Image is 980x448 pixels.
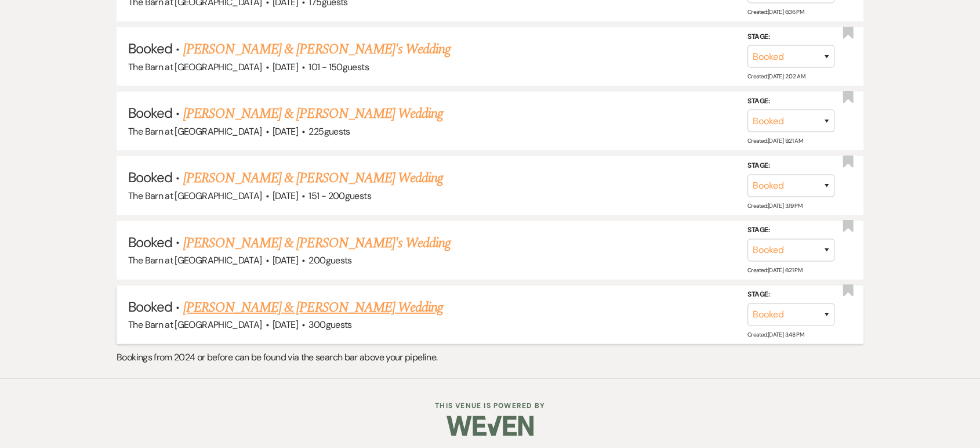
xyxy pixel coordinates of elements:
[128,190,262,202] span: The Barn at [GEOGRAPHIC_DATA]
[128,61,262,73] span: The Barn at [GEOGRAPHIC_DATA]
[747,73,805,80] span: Created: [DATE] 2:02 AM
[128,39,172,57] span: Booked
[183,297,443,318] a: [PERSON_NAME] & [PERSON_NAME] Wedding
[747,331,804,338] span: Created: [DATE] 3:48 PM
[747,30,834,43] label: Stage:
[183,233,451,254] a: [PERSON_NAME] & [PERSON_NAME]'s Wedding
[273,125,298,138] span: [DATE]
[128,254,262,266] span: The Barn at [GEOGRAPHIC_DATA]
[183,103,443,124] a: [PERSON_NAME] & [PERSON_NAME] Wedding
[183,168,443,189] a: [PERSON_NAME] & [PERSON_NAME] Wedding
[183,39,451,60] a: [PERSON_NAME] & [PERSON_NAME]'s Wedding
[747,137,803,144] span: Created: [DATE] 9:21 AM
[747,201,802,209] span: Created: [DATE] 3:19 PM
[128,168,172,186] span: Booked
[308,319,351,331] span: 300 guests
[117,350,863,365] p: Bookings from 2024 or before can be found via the search bar above your pipeline.
[273,254,298,266] span: [DATE]
[447,406,533,446] img: Weven Logo
[747,95,834,108] label: Stage:
[747,160,834,172] label: Stage:
[308,190,371,202] span: 151 - 200 guests
[747,224,834,237] label: Stage:
[308,61,368,73] span: 101 - 150 guests
[747,266,802,274] span: Created: [DATE] 6:21 PM
[128,319,262,331] span: The Barn at [GEOGRAPHIC_DATA]
[308,125,350,138] span: 225 guests
[308,254,351,266] span: 200 guests
[747,288,834,301] label: Stage:
[128,233,172,251] span: Booked
[273,190,298,202] span: [DATE]
[128,125,262,138] span: The Barn at [GEOGRAPHIC_DATA]
[747,8,804,16] span: Created: [DATE] 6:36 PM
[128,104,172,122] span: Booked
[273,61,298,73] span: [DATE]
[273,319,298,331] span: [DATE]
[128,298,172,316] span: Booked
